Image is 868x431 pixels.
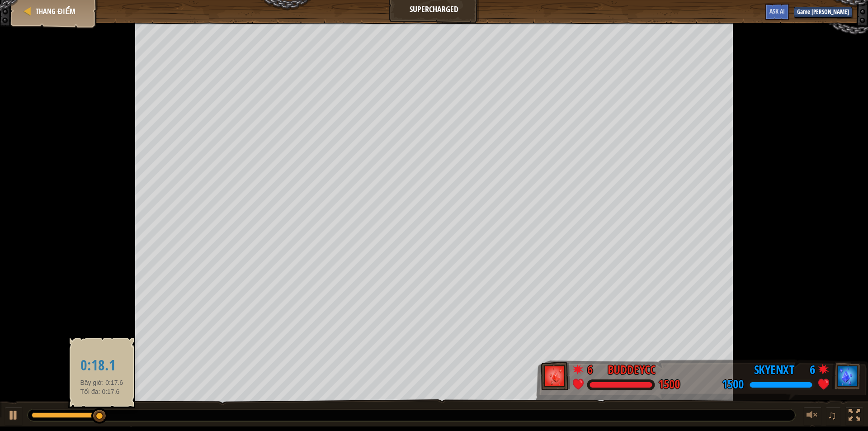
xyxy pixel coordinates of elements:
[754,361,795,379] div: SkyeNXT
[765,4,789,20] button: Ask AI
[832,362,861,390] img: thang_avatar_frame.png
[658,379,680,391] div: 1500
[36,6,75,16] span: Thang điểm
[541,362,570,390] img: thang_avatar_frame.png
[74,345,130,400] div: Bây giờ: 0:17.6 Tối đa: 0:17.6
[845,407,863,426] button: Bật tắt chế độ toàn màn hình
[828,408,837,422] span: ♫
[587,361,601,374] div: 6
[802,361,815,374] div: 6
[769,7,785,15] span: Ask AI
[5,407,23,426] button: Ctrl + P: Play
[803,407,821,426] button: Tùy chỉnh âm lượng
[722,379,744,391] div: 1500
[608,361,656,379] div: buddeycc
[826,407,841,426] button: ♫
[794,7,852,18] button: Game [PERSON_NAME]
[80,358,123,374] h2: 0:18.1
[33,6,75,16] a: Thang điểm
